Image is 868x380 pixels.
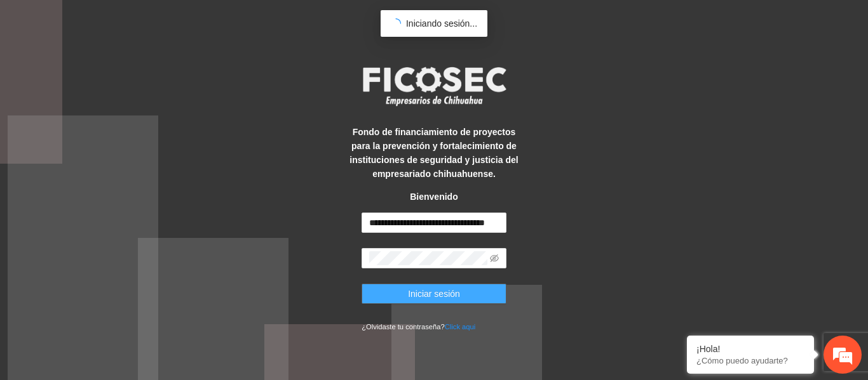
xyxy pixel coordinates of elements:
div: ¡Hola! [696,344,804,354]
img: logo [355,63,513,110]
span: Iniciar sesión [408,287,460,301]
button: Iniciar sesión [362,284,506,304]
strong: Fondo de financiamiento de proyectos para la prevención y fortalecimiento de instituciones de seg... [349,127,518,179]
small: ¿Olvidaste tu contraseña? [362,323,475,331]
span: loading [389,16,403,30]
p: ¿Cómo puedo ayudarte? [696,356,804,365]
a: Click aqui [445,323,476,331]
strong: Bienvenido [410,192,458,202]
span: Iniciando sesión... [406,18,477,29]
span: eye-invisible [490,254,499,263]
